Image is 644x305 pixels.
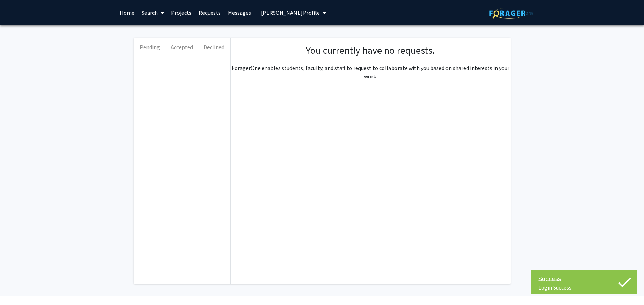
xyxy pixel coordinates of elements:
[224,0,255,25] a: Messages
[538,284,630,291] div: Login Success
[168,0,195,25] a: Projects
[231,64,511,81] p: ForagerOne enables students, faculty, and staff to request to collaborate with you based on share...
[134,38,166,57] button: Pending
[538,273,630,284] div: Success
[195,0,224,25] a: Requests
[198,38,230,57] button: Declined
[261,9,320,16] span: [PERSON_NAME] Profile
[138,0,168,25] a: Search
[238,45,504,57] h1: You currently have no requests.
[489,8,533,19] img: ForagerOne Logo
[116,0,138,25] a: Home
[166,38,198,57] button: Accepted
